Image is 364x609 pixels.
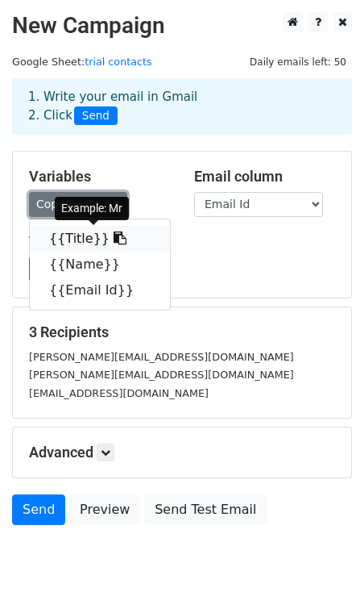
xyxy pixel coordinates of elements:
a: {{Name}} [30,252,170,277]
small: [PERSON_NAME][EMAIL_ADDRESS][DOMAIN_NAME] [29,369,294,381]
a: {{Title}} [30,226,170,252]
small: [PERSON_NAME][EMAIL_ADDRESS][DOMAIN_NAME] [29,351,294,363]
h5: Email column [194,168,335,186]
span: Send [74,106,118,126]
span: Daily emails left: 50 [244,53,352,71]
a: Preview [69,494,140,525]
a: Copy/paste... [29,192,127,217]
a: trial contacts [85,56,152,68]
small: [EMAIL_ADDRESS][DOMAIN_NAME] [29,387,209,399]
a: Daily emails left: 50 [244,56,352,68]
div: 1. Write your email in Gmail 2. Click [16,88,348,125]
small: Google Sheet: [12,56,152,68]
iframe: Chat Widget [283,532,364,609]
h5: Variables [29,168,170,186]
h5: 3 Recipients [29,323,335,341]
a: Send [12,494,65,525]
div: Example: Mr [55,197,129,220]
a: {{Email Id}} [30,277,170,303]
a: Send Test Email [144,494,267,525]
h2: New Campaign [12,12,352,40]
h5: Advanced [29,444,335,461]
